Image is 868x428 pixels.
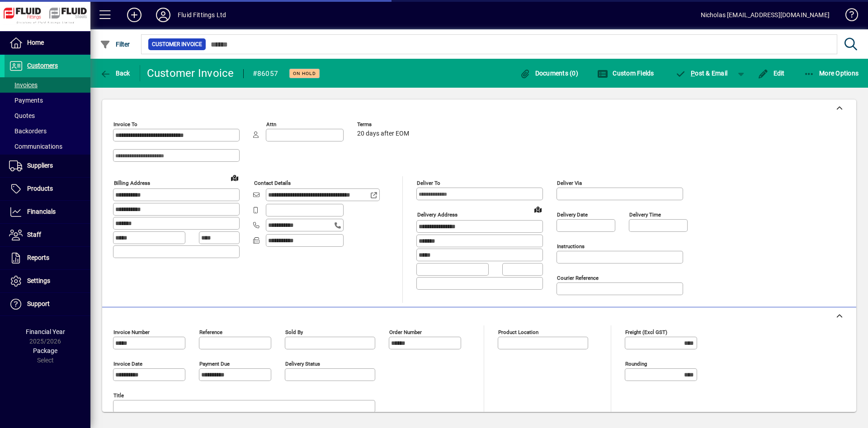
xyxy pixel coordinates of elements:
span: Reports [27,254,49,261]
mat-label: Deliver To [417,180,440,186]
div: Nicholas [EMAIL_ADDRESS][DOMAIN_NAME] [701,8,830,22]
mat-label: Title [113,392,124,399]
mat-label: Instructions [557,243,585,249]
span: Filter [100,41,130,48]
a: Invoices [5,77,90,93]
a: Payments [5,93,90,108]
a: Knowledge Base [839,2,857,31]
a: View on map [531,202,545,216]
a: Products [5,178,90,200]
button: Profile [149,7,178,23]
span: More Options [804,70,859,77]
button: Add [120,7,149,23]
a: View on map [227,170,242,185]
span: Package [33,347,57,354]
mat-label: Product location [498,329,538,335]
mat-label: Invoice To [113,121,137,127]
span: Customers [27,62,58,69]
span: Settings [27,277,50,284]
mat-label: Deliver via [557,180,582,186]
span: On hold [293,71,316,76]
span: Suppliers [27,162,53,169]
mat-label: Reference [199,329,222,335]
span: Staff [27,231,41,238]
span: Back [100,70,130,77]
button: Documents (0) [517,65,580,81]
span: Backorders [9,127,47,135]
mat-label: Delivery time [629,212,661,218]
span: Documents (0) [519,70,578,77]
mat-label: Invoice date [113,361,142,367]
span: Communications [9,143,62,150]
button: Edit [755,65,787,81]
span: 20 days after EOM [357,130,409,137]
mat-label: Invoice number [113,329,150,335]
a: Settings [5,270,90,292]
span: Home [27,39,44,46]
app-page-header-button: Back [90,65,140,81]
button: More Options [802,65,861,81]
a: Staff [5,224,90,246]
button: Filter [98,36,132,52]
span: P [691,70,695,77]
mat-label: Delivery status [285,361,320,367]
span: Payments [9,97,43,104]
a: Financials [5,201,90,223]
mat-label: Delivery date [557,212,588,218]
span: ost & Email [675,70,728,77]
span: Invoices [9,81,38,89]
a: Home [5,32,90,54]
span: Quotes [9,112,35,119]
div: Fluid Fittings Ltd [178,8,226,22]
mat-label: Rounding [625,361,647,367]
mat-label: Sold by [285,329,303,335]
span: Financial Year [26,328,65,335]
div: Customer Invoice [147,66,234,80]
button: Custom Fields [595,65,656,81]
mat-label: Order number [389,329,422,335]
a: Support [5,293,90,315]
span: Support [27,300,50,307]
mat-label: Freight (excl GST) [625,329,667,335]
mat-label: Attn [266,121,276,127]
a: Communications [5,139,90,154]
a: Backorders [5,123,90,139]
span: Financials [27,208,56,215]
a: Quotes [5,108,90,123]
span: Customer Invoice [152,40,202,49]
button: Back [98,65,132,81]
span: Custom Fields [597,70,654,77]
a: Reports [5,247,90,269]
mat-label: Courier Reference [557,275,599,281]
span: Products [27,185,53,192]
button: Post & Email [671,65,732,81]
span: Terms [357,122,411,127]
span: Edit [758,70,785,77]
mat-label: Payment due [199,361,230,367]
div: #86057 [253,66,278,81]
a: Suppliers [5,155,90,177]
